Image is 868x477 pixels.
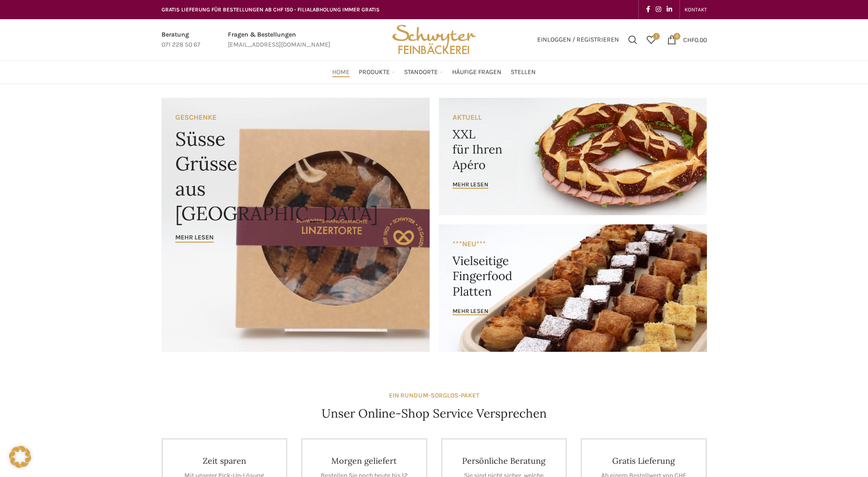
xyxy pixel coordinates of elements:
[624,31,642,49] a: Suchen
[537,37,619,43] span: Einloggen / Registrieren
[404,63,443,81] a: Standorte
[511,68,536,77] span: Stellen
[359,68,390,77] span: Produkte
[359,63,395,81] a: Produkte
[177,456,273,466] h4: Zeit sparen
[674,33,680,40] span: 0
[653,3,664,16] a: Instagram social link
[596,456,692,466] h4: Gratis Lieferung
[685,6,707,13] span: KONTAKT
[452,63,501,81] a: Häufige Fragen
[642,31,660,49] div: Meine Wunschliste
[511,63,536,81] a: Stellen
[389,35,479,43] a: Site logo
[162,30,200,50] a: Infobox link
[157,63,712,81] div: Main navigation
[162,6,380,13] span: GRATIS LIEFERUNG FÜR BESTELLUNGEN AB CHF 150 - FILIALABHOLUNG IMMER GRATIS
[680,0,712,19] div: Secondary navigation
[439,224,707,352] a: Banner link
[162,98,430,352] a: Banner link
[683,36,695,43] span: CHF
[685,0,707,19] a: KONTAKT
[533,31,624,49] a: Einloggen / Registrieren
[389,392,479,399] strong: EIN RUNDUM-SORGLOS-PAKET
[642,31,660,49] a: 1
[389,19,479,60] img: Bäckerei Schwyter
[643,3,653,16] a: Facebook social link
[332,63,350,81] a: Home
[322,405,547,422] h4: Unser Online-Shop Service Versprechen
[439,98,707,215] a: Banner link
[664,3,675,16] a: Linkedin social link
[228,30,330,50] a: Infobox link
[316,456,412,466] h4: Morgen geliefert
[332,68,350,77] span: Home
[683,36,707,43] bdi: 0.00
[404,68,438,77] span: Standorte
[456,456,552,466] h4: Persönliche Beratung
[452,68,501,77] span: Häufige Fragen
[653,33,660,40] span: 1
[663,31,712,49] a: 0 CHF0.00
